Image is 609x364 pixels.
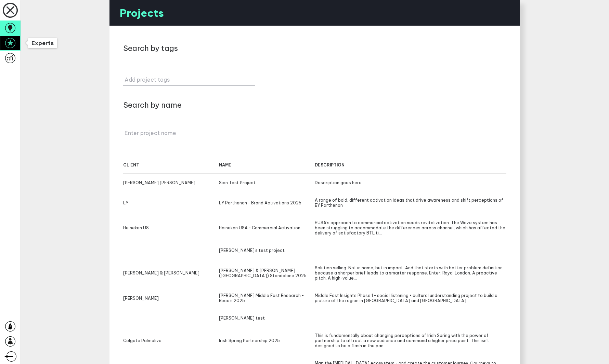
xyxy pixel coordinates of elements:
[219,265,315,281] div: [PERSON_NAME] & [PERSON_NAME] ([GEOGRAPHIC_DATA]) Standalone 2025
[315,180,506,185] div: Description goes here
[219,333,315,348] div: Irish Spring Partnership 2025
[219,248,315,253] div: [PERSON_NAME]'s test project
[315,162,506,167] div: description
[123,265,219,281] div: [PERSON_NAME] & [PERSON_NAME]
[219,180,315,185] div: Sian Test Project
[315,220,506,235] div: HUSA’s approach to commercial activation needs revitalization. The Waze system has been strugglin...
[125,130,256,136] label: Enter project name
[123,162,219,167] div: client
[123,100,182,110] h2: Search by name
[219,293,315,303] div: [PERSON_NAME] Middle East Research + Reco's 2025
[123,198,219,208] div: EY
[219,198,315,208] div: EY Parthenon - Brand Activations 2025
[315,333,506,348] div: This is fundamentally about changing perceptions of Irish Spring with the power of partnership to...
[219,162,315,167] div: name
[219,220,315,235] div: Heineken USA - Commercial Activation
[31,40,54,46] span: Experts
[123,220,219,235] div: Heineken US
[315,293,506,303] div: Middle East Insights Phase 1 - social listening + cultural understanding project to build a pictu...
[123,293,219,303] div: [PERSON_NAME]
[123,333,219,348] div: Colgate Palmolive
[109,6,164,19] h4: Projects
[315,198,506,208] div: A range of bold, different activation ideas that drive awareness and shift perceptions of EY Part...
[315,265,506,281] div: Solution selling. Not in name, but in impact. And that starts with better problem definition, bec...
[123,43,178,53] h2: Search by tags
[123,180,219,185] div: [PERSON_NAME] [PERSON_NAME]
[219,315,315,321] div: [PERSON_NAME] test
[125,76,256,83] label: Add project tags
